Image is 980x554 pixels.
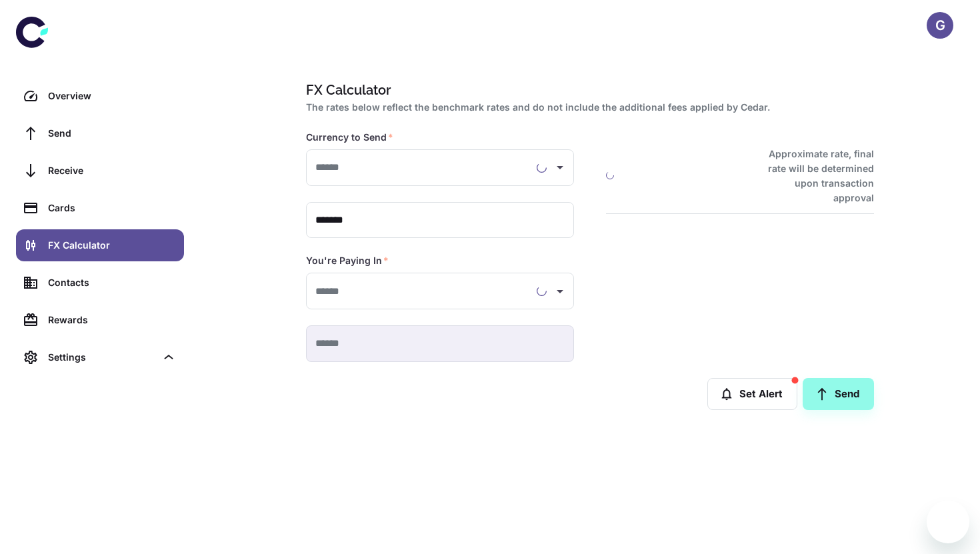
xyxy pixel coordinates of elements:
[16,117,184,149] a: Send
[306,80,869,100] h1: FX Calculator
[48,89,176,103] div: Overview
[551,282,569,301] button: Open
[48,126,176,141] div: Send
[551,158,569,177] button: Open
[927,501,969,543] iframe: Button to launch messaging window
[16,155,184,187] a: Receive
[48,313,176,327] div: Rewards
[16,304,184,336] a: Rewards
[16,80,184,112] a: Overview
[48,238,176,253] div: FX Calculator
[16,267,184,299] a: Contacts
[48,350,156,365] div: Settings
[48,163,176,178] div: Receive
[927,12,953,39] button: G
[16,341,184,373] div: Settings
[16,192,184,224] a: Cards
[48,275,176,290] div: Contacts
[16,229,184,261] a: FX Calculator
[306,131,393,144] label: Currency to Send
[707,378,797,410] button: Set Alert
[306,254,389,267] label: You're Paying In
[803,378,874,410] a: Send
[753,147,874,205] h6: Approximate rate, final rate will be determined upon transaction approval
[48,201,176,215] div: Cards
